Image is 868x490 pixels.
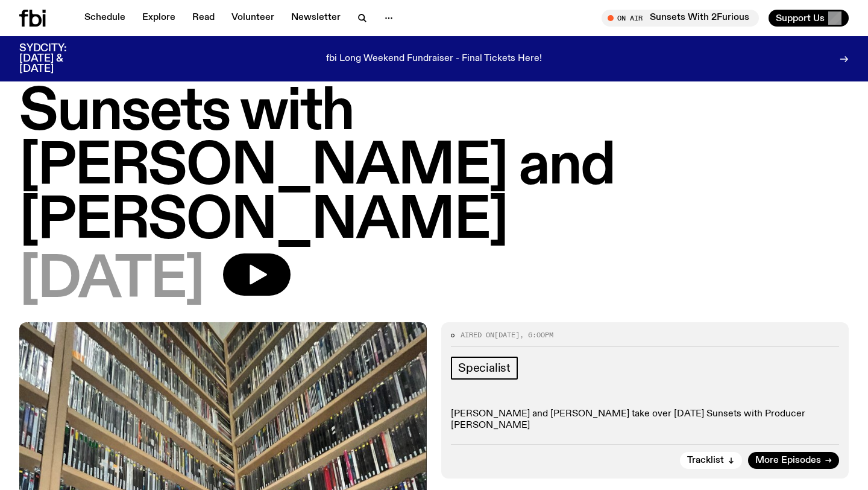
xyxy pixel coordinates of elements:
span: [DATE] [494,330,520,340]
span: [DATE] [19,253,204,308]
a: Explore [135,10,183,27]
span: Tracklist [687,456,724,465]
a: Specialist [451,357,518,380]
span: Support Us [776,13,825,24]
button: Tracklist [680,452,742,469]
button: On AirSunsets With 2Furious [602,10,759,27]
span: More Episodes [755,456,821,465]
span: Specialist [458,361,511,375]
h3: SYDCITY: [DATE] & [DATE] [19,43,96,74]
a: More Episodes [748,452,839,469]
a: Read [185,10,222,27]
a: Volunteer [224,10,281,27]
span: Aired on [461,330,494,340]
a: Newsletter [284,10,348,27]
p: fbi Long Weekend Fundraiser - Final Tickets Here! [326,54,542,65]
p: [PERSON_NAME] and [PERSON_NAME] take over [DATE] Sunsets with Producer [PERSON_NAME] [451,409,839,431]
h1: Sunsets with [PERSON_NAME] and [PERSON_NAME] [19,86,849,249]
span: , 6:00pm [520,330,553,340]
a: Schedule [77,10,133,27]
button: Support Us [769,10,849,27]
